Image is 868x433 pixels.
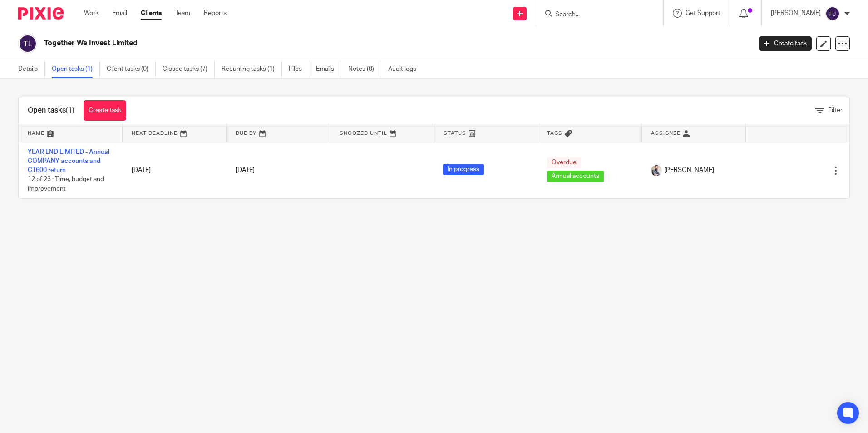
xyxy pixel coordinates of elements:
[547,171,604,182] span: Annual accounts
[28,177,104,192] span: 12 of 23 · Time, budget and improvement
[163,60,215,78] a: Closed tasks (7)
[112,9,127,18] a: Email
[141,9,162,18] a: Clients
[348,60,381,78] a: Notes (0)
[18,60,45,78] a: Details
[316,60,341,78] a: Emails
[547,157,581,168] span: Overdue
[66,107,74,114] span: (1)
[18,7,64,20] img: Pixie
[175,9,190,18] a: Team
[84,9,99,18] a: Work
[123,143,227,198] td: [DATE]
[443,164,484,175] span: In progress
[52,60,100,78] a: Open tasks (1)
[828,107,843,113] span: Filter
[107,60,156,78] a: Client tasks (0)
[28,106,74,115] h1: Open tasks
[289,60,309,78] a: Files
[28,149,109,174] a: YEAR END LIMITED - Annual COMPANY accounts and CT600 return
[547,131,562,136] span: Tags
[444,131,466,136] span: Status
[759,36,812,51] a: Create task
[44,39,605,48] h2: Together We Invest Limited
[18,34,37,53] img: svg%3E
[554,11,636,19] input: Search
[204,9,227,18] a: Reports
[771,9,821,18] p: [PERSON_NAME]
[686,10,720,16] span: Get Support
[236,167,255,173] span: [DATE]
[84,100,126,121] a: Create task
[664,166,714,175] span: [PERSON_NAME]
[340,131,387,136] span: Snoozed Until
[222,60,282,78] a: Recurring tasks (1)
[388,60,423,78] a: Audit logs
[825,6,840,21] img: svg%3E
[651,165,662,176] img: Pixie%2002.jpg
